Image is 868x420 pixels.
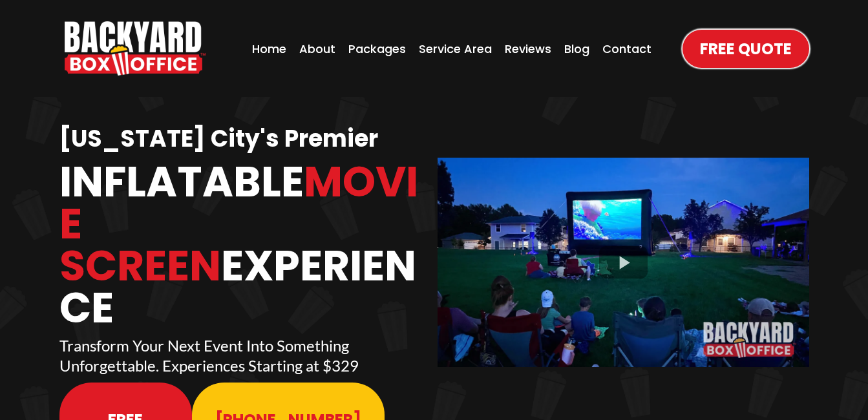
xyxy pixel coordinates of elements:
a: About [295,36,339,61]
a: Service Area [415,36,496,61]
a: Blog [560,36,593,61]
h1: [US_STATE] City's Premier [59,124,431,154]
p: Transform Your Next Event Into Something Unforgettable. Experiences Starting at $329 [59,335,431,375]
h1: Inflatable Experience [59,161,431,329]
a: Contact [598,36,655,61]
img: Backyard Box Office [65,21,206,76]
a: https://www.backyardboxoffice.com [65,21,206,76]
span: Movie Screen [59,152,418,295]
a: Free Quote [683,30,809,68]
a: Packages [344,36,410,61]
a: Home [248,36,290,61]
span: Free Quote [700,37,792,60]
a: Reviews [501,36,555,61]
